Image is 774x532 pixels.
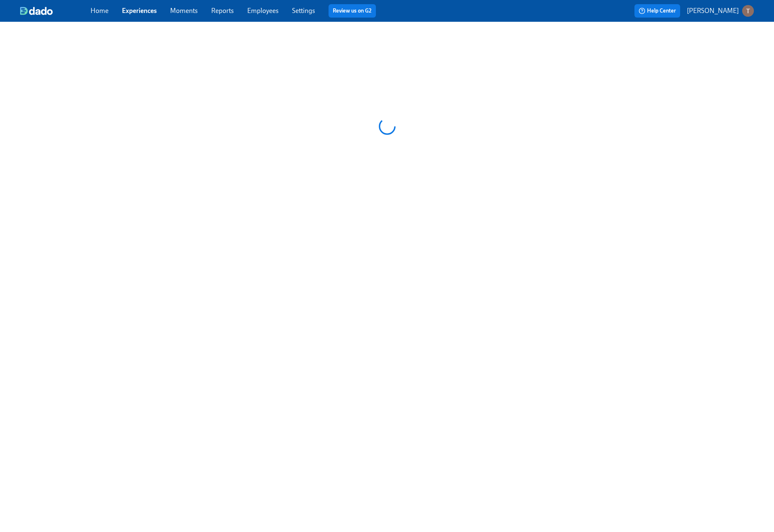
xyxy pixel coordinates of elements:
a: Reports [211,7,234,15]
button: [PERSON_NAME] [687,5,754,17]
a: Review us on G2 [333,7,372,15]
a: Experiences [122,7,157,15]
a: Employees [247,7,279,15]
img: ACg8ocLXsDpU0isJA1rEFd8QGW_-eDb-moPZqwVyrWsj42wjxwSHeQ=s96-c [742,5,754,17]
button: Review us on G2 [329,4,376,18]
button: Help Center [634,4,680,18]
img: dado [20,7,53,15]
a: Settings [292,7,315,15]
a: dado [20,7,91,15]
p: [PERSON_NAME] [687,6,739,15]
a: Home [91,7,109,15]
a: Moments [170,7,198,15]
span: Help Center [639,7,676,15]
